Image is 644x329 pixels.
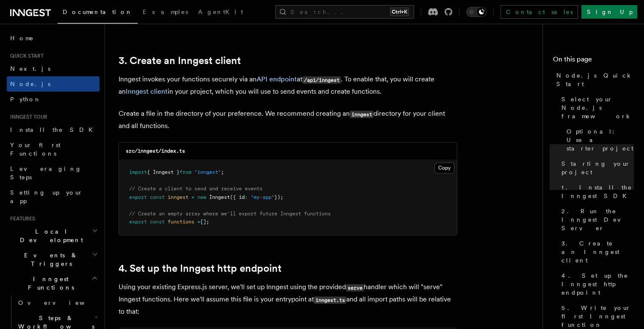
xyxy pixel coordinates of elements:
a: Documentation [58,3,138,24]
a: 4. Set up the Inngest http endpoint [558,268,634,300]
a: Node.js [7,76,100,92]
code: src/inngest/index.ts [126,148,185,154]
span: Quick start [7,53,44,59]
p: Inngest invokes your functions securely via an at . To enable that, you will create an in your pr... [119,73,457,98]
a: Optional: Use a starter project [563,124,634,156]
code: /api/inngest [302,76,341,84]
span: Setting up your app [10,189,83,204]
span: Inngest tour [7,114,47,120]
span: Local Development [7,227,92,244]
span: = [191,194,194,200]
span: Install the SDK [10,126,98,133]
span: Optional: Use a starter project [567,127,634,153]
span: 5. Write your first Inngest function [561,304,634,329]
a: 4. Set up the Inngest http endpoint [119,262,282,274]
a: Your first Functions [7,137,100,161]
span: Features [7,215,35,222]
a: Next.js [7,61,100,76]
span: Node.js [10,81,50,87]
span: Documentation [63,8,133,15]
a: 2. Run the Inngest Dev Server [558,204,634,236]
span: 1. Install the Inngest SDK [561,183,634,200]
a: Python [7,92,100,107]
span: "my-app" [251,194,274,200]
a: 1. Install the Inngest SDK [558,180,634,204]
a: Install the SDK [7,122,100,137]
span: Next.js [10,65,50,72]
a: Select your Node.js framework [558,92,634,124]
span: { Inngest } [147,169,180,175]
span: []; [200,219,209,225]
a: AgentKit [193,3,248,23]
a: Home [7,31,100,46]
span: Examples [143,8,188,15]
a: 3. Create an Inngest client [558,236,634,268]
a: Starting your project [558,156,634,180]
button: Events & Triggers [7,248,100,271]
kbd: Ctrl+K [390,8,409,16]
span: // Create an empty array where we'll export future Inngest functions [129,211,331,217]
a: Examples [138,3,193,23]
a: Setting up your app [7,185,100,209]
code: serve [346,284,364,291]
span: from [180,169,191,175]
span: "inngest" [194,169,221,175]
span: // Create a client to send and receive events [129,186,263,192]
span: new [197,194,206,200]
span: functions [168,219,194,225]
span: 4. Set up the Inngest http endpoint [561,271,634,297]
span: Python [10,96,41,103]
a: 3. Create an Inngest client [119,55,241,67]
span: Home [10,34,34,42]
code: inngest.ts [314,296,346,304]
span: 2. Run the Inngest Dev Server [561,207,634,232]
a: Leveraging Steps [7,161,100,185]
a: Overview [15,295,100,310]
button: Local Development [7,224,100,248]
span: Inngest [209,194,230,200]
a: Sign Up [581,5,637,19]
span: import [129,169,147,175]
button: Inngest Functions [7,271,100,295]
span: Your first Functions [10,142,61,157]
span: Events & Triggers [7,251,92,268]
span: 3. Create an Inngest client [561,239,634,265]
span: = [197,219,200,225]
span: inngest [168,194,188,200]
span: AgentKit [198,8,243,15]
code: inngest [350,111,373,118]
p: Create a file in the directory of your preference. We recommend creating an directory for your cl... [119,108,457,132]
span: ({ id [230,194,245,200]
span: const [150,219,165,225]
span: const [150,194,165,200]
button: Copy [434,162,454,173]
a: Contact sales [500,5,578,19]
span: }); [274,194,283,200]
a: Node.js Quick Start [553,68,634,92]
span: : [245,194,248,200]
span: Leveraging Steps [10,165,82,181]
p: Using your existing Express.js server, we'll set up Inngest using the provided handler which will... [119,281,457,318]
span: ; [221,169,224,175]
button: Search...Ctrl+K [275,5,414,19]
a: Inngest client [126,87,168,95]
span: export [129,219,147,225]
span: export [129,194,147,200]
span: Overview [18,299,105,306]
span: Node.js Quick Start [556,71,634,88]
h4: On this page [553,54,634,68]
a: API endpoint [257,75,297,83]
span: Inngest Functions [7,275,91,292]
button: Toggle dark mode [466,7,486,17]
span: Select your Node.js framework [561,95,634,120]
span: Starting your project [561,159,634,176]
